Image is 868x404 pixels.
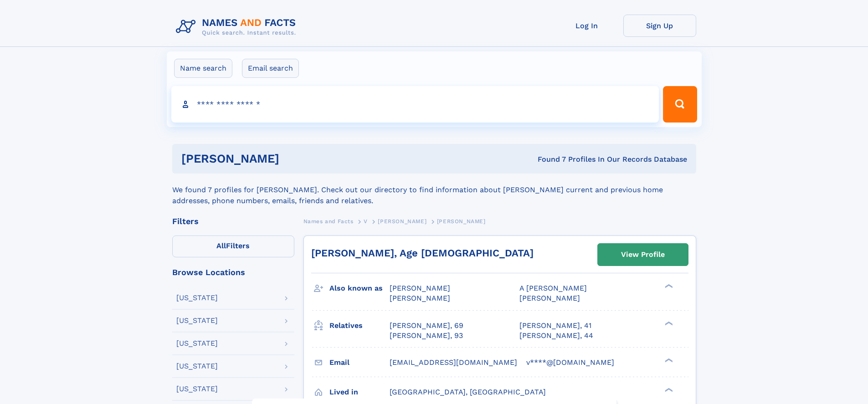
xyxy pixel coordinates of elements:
[303,215,354,227] a: Names and Facts
[390,358,517,367] span: [EMAIL_ADDRESS][DOMAIN_NAME]
[598,244,688,266] a: View Profile
[663,320,673,326] div: ❯
[172,268,294,276] div: Browse Locations
[519,331,593,341] a: [PERSON_NAME], 44
[329,318,390,333] h3: Relatives
[172,15,303,39] img: Logo Names and Facts
[181,153,409,164] h1: [PERSON_NAME]
[378,215,426,227] a: [PERSON_NAME]
[329,384,390,400] h3: Lived in
[390,331,463,341] a: [PERSON_NAME], 93
[216,241,226,250] span: All
[176,317,218,324] div: [US_STATE]
[663,86,697,123] button: Search Button
[519,284,587,292] span: A [PERSON_NAME]
[390,284,450,292] span: [PERSON_NAME]
[329,281,390,296] h3: Also known as
[663,387,673,393] div: ❯
[329,355,390,370] h3: Email
[390,388,546,396] span: [GEOGRAPHIC_DATA], [GEOGRAPHIC_DATA]
[364,218,368,225] span: V
[176,340,218,347] div: [US_STATE]
[174,59,232,78] label: Name search
[378,218,426,225] span: [PERSON_NAME]
[663,357,673,363] div: ❯
[176,363,218,370] div: [US_STATE]
[390,321,463,331] a: [PERSON_NAME], 69
[172,217,294,225] div: Filters
[171,86,659,123] input: search input
[519,321,591,331] a: [PERSON_NAME], 41
[390,294,450,302] span: [PERSON_NAME]
[519,294,580,302] span: [PERSON_NAME]
[176,294,218,302] div: [US_STATE]
[408,154,687,164] div: Found 7 Profiles In Our Records Database
[550,15,623,37] a: Log In
[663,283,673,289] div: ❯
[172,174,696,206] div: We found 7 profiles for [PERSON_NAME]. Check out our directory to find information about [PERSON_...
[364,215,368,227] a: V
[437,218,486,225] span: [PERSON_NAME]
[242,59,299,78] label: Email search
[176,385,218,393] div: [US_STATE]
[172,235,294,257] label: Filters
[623,15,696,37] a: Sign Up
[311,247,534,259] a: [PERSON_NAME], Age [DEMOGRAPHIC_DATA]
[621,244,665,265] div: View Profile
